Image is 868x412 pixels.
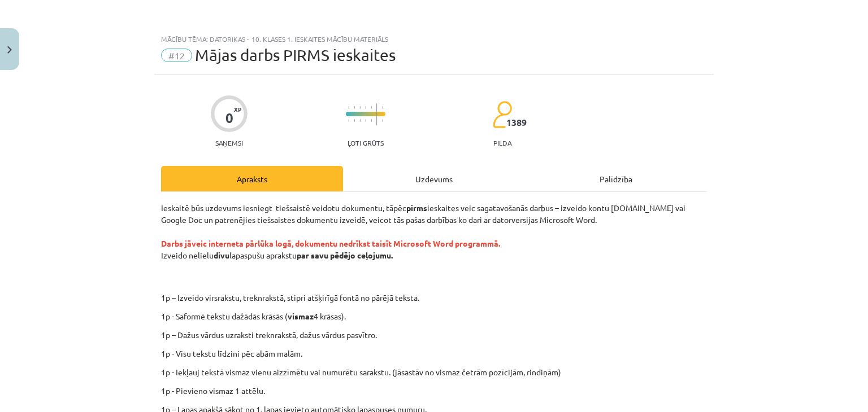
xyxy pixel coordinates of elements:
img: icon-short-line-57e1e144782c952c97e751825c79c345078a6d821885a25fce030b3d8c18986b.svg [371,106,372,109]
img: icon-short-line-57e1e144782c952c97e751825c79c345078a6d821885a25fce030b3d8c18986b.svg [359,119,361,122]
img: icon-short-line-57e1e144782c952c97e751825c79c345078a6d821885a25fce030b3d8c18986b.svg [348,106,349,109]
img: icon-short-line-57e1e144782c952c97e751825c79c345078a6d821885a25fce030b3d8c18986b.svg [382,119,383,122]
img: students-c634bb4e5e11cddfef0936a35e636f08e4e9abd3cc4e673bd6f9a4125e45ecb1.svg [492,100,512,129]
img: icon-short-line-57e1e144782c952c97e751825c79c345078a6d821885a25fce030b3d8c18986b.svg [359,106,361,109]
p: 1p - Iekļauj tekstā vismaz vienu aizzīmētu vai numurētu sarakstu. (jāsastāv no vismaz četrām pozī... [161,366,707,378]
p: 1p - Pievieno vismaz 1 attēlu. [161,385,707,397]
p: Ļoti grūts [348,139,384,147]
span: XP [234,106,241,112]
img: icon-short-line-57e1e144782c952c97e751825c79c345078a6d821885a25fce030b3d8c18986b.svg [354,119,355,122]
p: 1p - Saformē tekstu dažādās krāsās ( 4 krāsas). [161,310,707,322]
p: Ieskaitē būs uzdevums iesniegt tiešsaistē veidotu dokumentu, tāpēc ieskaites veic sagatavošanās d... [161,202,707,285]
div: Mācību tēma: Datorikas - 10. klases 1. ieskaites mācību materiāls [161,35,707,43]
p: 1p – Dažus vārdus uzraksti treknrakstā, dažus vārdus pasvītro. [161,329,707,341]
p: Saņemsi [211,139,248,147]
span: Mājas darbs PIRMS ieskaites [195,46,396,64]
span: #12 [161,49,192,62]
div: Uzdevums [343,166,525,191]
div: Apraksts [161,166,343,191]
img: icon-long-line-d9ea69661e0d244f92f715978eff75569469978d946b2353a9bb055b3ed8787d.svg [376,103,377,125]
span: 1389 [506,117,527,128]
strong: pirms [406,203,427,213]
strong: par savu pēdējo ceļojumu. [297,250,393,260]
p: pilda [493,139,511,147]
img: icon-short-line-57e1e144782c952c97e751825c79c345078a6d821885a25fce030b3d8c18986b.svg [348,119,349,122]
img: icon-short-line-57e1e144782c952c97e751825c79c345078a6d821885a25fce030b3d8c18986b.svg [365,119,366,122]
img: icon-short-line-57e1e144782c952c97e751825c79c345078a6d821885a25fce030b3d8c18986b.svg [382,106,383,109]
div: 0 [225,110,233,126]
strong: divu [214,250,229,260]
strong: vismaz [288,311,314,321]
img: icon-short-line-57e1e144782c952c97e751825c79c345078a6d821885a25fce030b3d8c18986b.svg [354,106,355,109]
img: icon-short-line-57e1e144782c952c97e751825c79c345078a6d821885a25fce030b3d8c18986b.svg [371,119,372,122]
div: Palīdzība [525,166,707,191]
img: icon-short-line-57e1e144782c952c97e751825c79c345078a6d821885a25fce030b3d8c18986b.svg [365,106,366,109]
img: icon-close-lesson-0947bae3869378f0d4975bcd49f059093ad1ed9edebbc8119c70593378902aed.svg [7,46,12,54]
p: 1p – Izveido virsrakstu, treknrakstā, stipri atšķirīgā fontā no pārējā teksta. [225,292,718,304]
p: 1p - Visu tekstu līdzini pēc abām malām. [161,348,707,360]
strong: Darbs jāveic interneta pārlūka logā, dokumentu nedrīkst taisīt Microsoft Word programmā. [161,238,500,248]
